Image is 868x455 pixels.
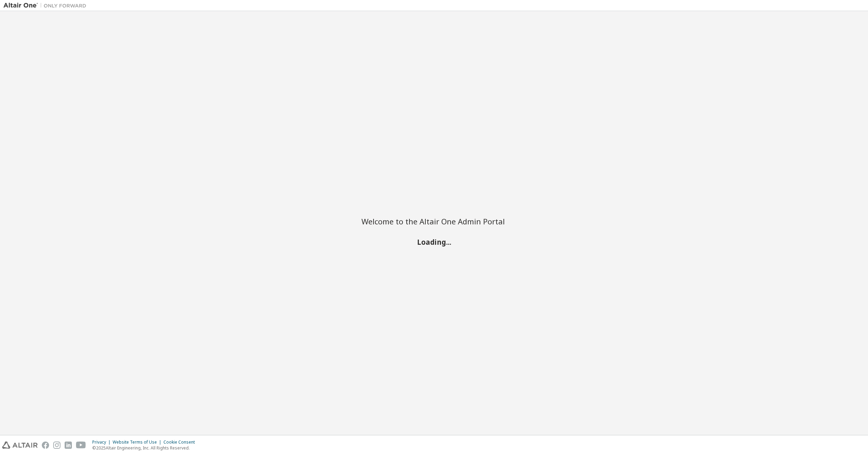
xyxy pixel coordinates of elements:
div: Privacy [92,439,113,445]
div: Cookie Consent [163,439,199,445]
h2: Loading... [361,238,507,246]
img: facebook.svg [42,442,49,449]
img: youtube.svg [76,442,86,449]
img: Altair One [3,2,90,9]
img: altair_logo.svg [2,442,38,449]
img: linkedin.svg [65,442,72,449]
h2: Welcome to the Altair One Admin Portal [361,216,507,226]
p: © 2025 Altair Engineering, Inc. All Rights Reserved. [92,445,199,451]
div: Website Terms of Use [113,439,163,445]
img: instagram.svg [53,442,60,449]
